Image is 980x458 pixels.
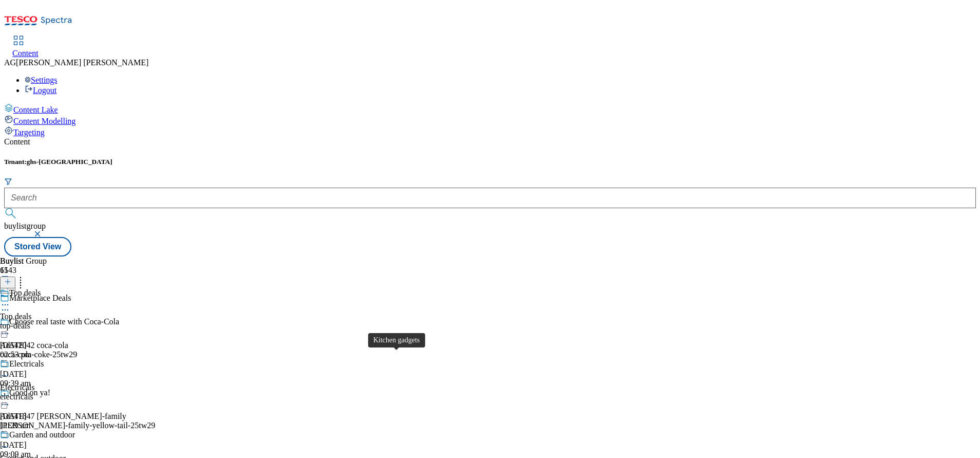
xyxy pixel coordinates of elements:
a: Logout [25,86,56,95]
div: Electricals [9,359,44,369]
input: Search [4,188,976,208]
span: AG [4,58,16,67]
div: Content [4,137,976,146]
a: Content [12,36,39,58]
span: Content Lake [13,105,58,114]
span: ghs-[GEOGRAPHIC_DATA] [27,158,112,166]
a: Content Lake [4,103,976,115]
span: Targeting [13,128,45,137]
div: Top deals [9,288,41,298]
span: Content [12,49,39,58]
span: Content Modelling [13,117,76,125]
a: Content Modelling [4,115,976,126]
span: buylistgroup [4,222,46,230]
button: Stored View [4,237,71,257]
svg: Search Filters [4,177,12,186]
div: Garden and outdoor [9,430,75,439]
a: Settings [25,76,58,84]
h5: Tenant: [4,158,976,166]
span: [PERSON_NAME] [PERSON_NAME] [16,58,148,67]
a: Targeting [4,126,976,137]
